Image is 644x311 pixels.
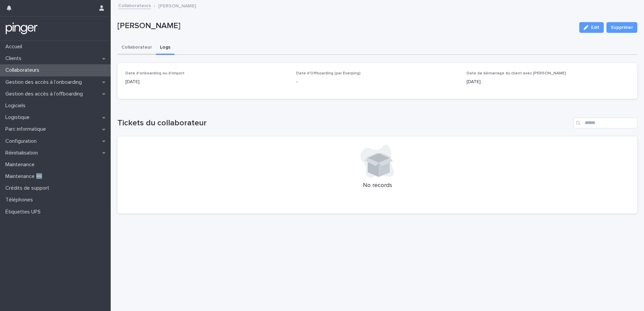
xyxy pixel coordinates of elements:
span: Date d'onboarding ou d'import [125,71,184,75]
p: Accueil [3,44,28,50]
p: Logistique [3,114,35,121]
p: Maintenance 🆕 [3,173,48,180]
button: Supprimer [606,22,637,33]
p: Gestion des accès à l’offboarding [3,91,88,97]
a: Collaborateurs [118,1,151,9]
span: Date de démarrage du client avec [PERSON_NAME] [467,71,566,75]
p: Crédits de support [3,185,55,191]
p: Parc informatique [3,126,51,132]
button: Collaborateur [117,41,156,55]
p: Maintenance [3,162,40,168]
span: Date d'Offboarding (par Everping) [296,71,361,75]
p: No records [125,182,629,189]
span: Supprimer [611,24,633,31]
p: Collaborateurs [3,67,45,73]
button: Logs [156,41,174,55]
p: Logiciels [3,103,31,109]
p: Configuration [3,138,42,144]
p: Clients [3,55,27,62]
p: - [296,78,459,85]
input: Search [574,118,637,128]
p: [DATE] [467,78,629,85]
h1: Tickets du collaborateur [117,118,571,128]
span: Edit [591,25,599,30]
p: Téléphones [3,197,38,203]
p: Gestion des accès à l’onboarding [3,79,87,85]
p: Réinitialisation [3,150,43,156]
img: mTgBEunGTSyRkCgitkcU [5,22,38,35]
p: [PERSON_NAME] [117,21,574,31]
button: Edit [579,22,604,33]
p: [DATE] [125,78,288,85]
p: Étiquettes UPS [3,209,46,215]
p: [PERSON_NAME] [158,2,196,9]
